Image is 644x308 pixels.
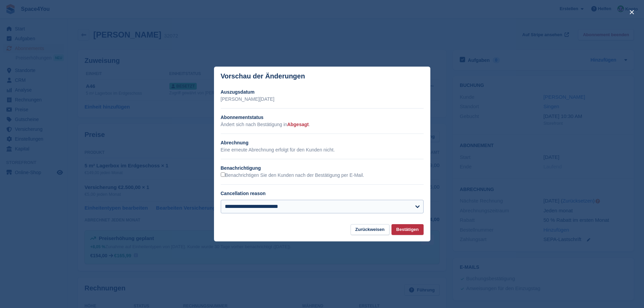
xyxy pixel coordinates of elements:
[221,114,424,121] h2: Abonnementstatus
[221,191,266,196] label: Cancellation reason
[351,224,389,235] button: Zurückweisen
[221,172,364,179] label: Benachrichtigen Sie den Kunden nach der Bestätigung per E-Mail.
[221,72,305,80] p: Vorschau der Änderungen
[221,96,424,103] p: [PERSON_NAME][DATE]
[221,139,424,146] h2: Abrechnung
[391,224,423,235] button: Bestätigen
[221,165,424,172] h2: Benachrichtigung
[287,122,309,127] span: Abgesagt
[221,121,424,128] p: Ändert sich nach Bestätigung in .
[626,7,637,18] button: close
[221,172,225,177] input: Benachrichtigen Sie den Kunden nach der Bestätigung per E-Mail.
[221,89,424,96] h2: Auszugsdatum
[221,146,424,153] p: Eine erneute Abrechnung erfolgt für den Kunden nicht.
